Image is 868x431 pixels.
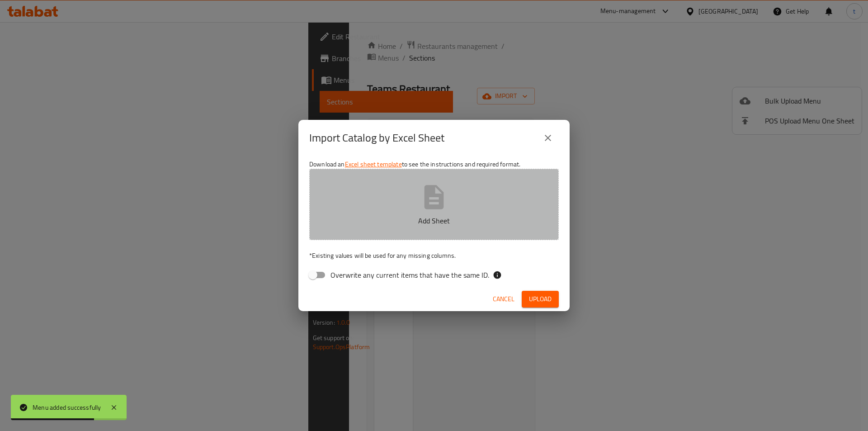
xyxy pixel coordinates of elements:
[33,403,101,412] div: Menu added successfully
[345,158,402,170] a: Excel sheet template
[493,270,502,279] svg: If the overwrite option isn't selected, then the items that match an existing ID will be ignored ...
[493,294,514,305] span: Cancel
[323,215,545,226] p: Add Sheet
[489,291,518,308] button: Cancel
[529,294,552,305] span: Upload
[330,270,489,280] span: Overwrite any current items that have the same ID.
[537,127,559,149] button: close
[522,291,559,308] button: Upload
[309,251,559,260] p: Existing values will be used for any missing columns.
[298,156,570,287] div: Download an to see the instructions and required format.
[309,131,444,145] h2: Import Catalog by Excel Sheet
[309,169,559,240] button: Add Sheet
